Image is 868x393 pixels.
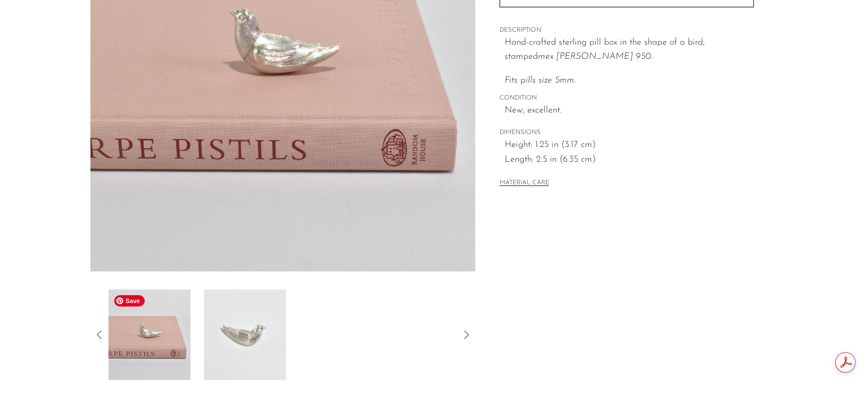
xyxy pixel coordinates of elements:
button: MATERIAL CARE [500,179,549,188]
em: mex [PERSON_NAME] 950. [538,52,653,61]
img: Sterling Bird Pill Box [108,290,190,380]
span: DESCRIPTION [500,25,754,36]
span: Height: 1.25 in (3.17 cm) [505,138,754,153]
em: Fits pills size 5mm. [505,76,576,85]
span: DIMENSIONS [500,128,754,138]
span: Length: 2.5 in (6.35 cm) [505,153,754,167]
span: CONDITION [500,93,754,103]
span: New; excellent. [505,103,754,118]
img: Sterling Bird Pill Box [204,290,286,380]
span: Hand-crafted sterling pill box in the shape of a bird, stamped [505,38,705,62]
span: Save [114,295,145,306]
